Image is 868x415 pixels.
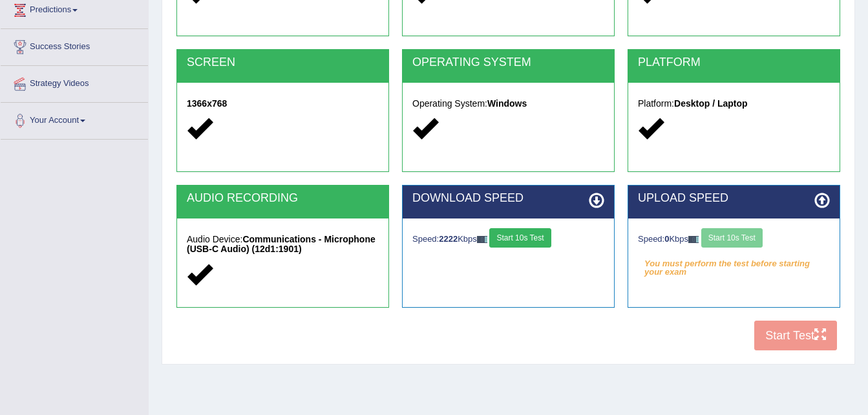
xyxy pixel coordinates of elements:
[187,56,379,69] h2: SCREEN
[638,99,830,109] h5: Platform:
[1,66,148,98] a: Strategy Videos
[439,234,458,244] strong: 2222
[477,236,487,243] img: ajax-loader-fb-connection.gif
[638,228,830,251] div: Speed: Kbps
[187,98,227,109] strong: 1366x768
[638,254,830,273] em: You must perform the test before starting your exam
[412,192,604,205] h2: DOWNLOAD SPEED
[187,234,376,254] strong: Communications - Microphone (USB-C Audio) (12d1:1901)
[1,29,148,61] a: Success Stories
[664,234,669,244] strong: 0
[638,192,830,205] h2: UPLOAD SPEED
[688,236,699,243] img: ajax-loader-fb-connection.gif
[412,99,604,109] h5: Operating System:
[412,56,604,69] h2: OPERATING SYSTEM
[187,235,379,255] h5: Audio Device:
[638,56,830,69] h2: PLATFORM
[412,228,604,251] div: Speed: Kbps
[1,103,148,135] a: Your Account
[674,98,748,109] strong: Desktop / Laptop
[187,192,379,205] h2: AUDIO RECORDING
[487,98,527,109] strong: Windows
[489,228,551,248] button: Start 10s Test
